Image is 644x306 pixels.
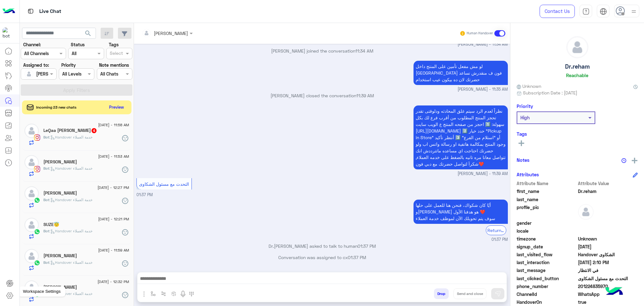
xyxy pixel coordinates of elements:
[517,251,577,258] span: last_visited_flow
[630,8,638,15] img: profile
[434,288,449,299] button: Drop
[603,281,625,303] img: hulul-logo.png
[43,128,97,133] h5: LeQaa Abd El Aziz
[148,288,158,299] button: select flow
[414,200,508,224] p: 29/8/2025, 1:37 PM
[49,166,92,171] span: : Handover خدمة العملاء
[523,89,577,96] span: Subscription Date : [DATE]
[107,103,127,112] button: Preview
[84,30,92,37] span: search
[3,5,15,18] img: Logo
[517,228,577,234] span: locale
[517,267,577,274] span: last_message
[169,288,179,299] button: create order
[139,181,189,187] span: التحدث مع مسئول الشكاوى
[25,124,39,138] img: defaultAdmin.png
[25,155,39,169] img: defaultAdmin.png
[158,288,169,299] button: Trigger scenario
[621,158,626,163] img: notes
[43,135,49,139] span: Bot
[39,7,61,16] p: Live Chat
[578,275,638,282] span: التحدث مع مسئول الشكاوى
[600,8,607,15] img: tab
[25,186,39,201] img: defaultAdmin.png
[43,229,49,233] span: Bot
[21,84,132,96] button: Apply Filters
[517,235,577,242] span: timezone
[632,158,637,163] img: add
[358,243,376,249] span: 01:37 PM
[97,279,129,285] span: [DATE] - 12:32 PM
[517,220,577,226] span: gender
[49,229,92,233] span: : Handover خدمة العملاء
[98,154,129,159] span: [DATE] - 11:53 AM
[97,185,129,190] span: [DATE] - 12:27 PM
[71,41,85,48] label: Status
[467,31,493,36] small: Human Handover
[578,220,638,226] span: null
[43,197,49,202] span: Bot
[517,188,577,195] span: first_name
[136,192,153,197] span: 01:37 PM
[136,48,508,54] p: [PERSON_NAME] joined the conversation
[540,5,575,18] a: Contact Us
[517,83,541,89] span: Unknown
[25,249,39,263] img: defaultAdmin.png
[578,204,594,220] img: defaultAdmin.png
[355,48,373,54] span: 11:34 AM
[517,172,539,177] h6: Attributes
[517,131,638,137] h6: Tags
[109,50,123,58] div: Select
[578,283,638,290] span: 201224835970
[136,92,508,99] p: [PERSON_NAME] closed the conversation
[49,135,92,139] span: : Handover خدمة العملاء
[36,105,76,110] span: Incoming 23 new chats
[49,260,92,265] span: : Handover خدمة العملاء
[49,197,92,202] span: : Handover خدمة العملاء
[348,255,366,260] span: 01:37 PM
[517,196,577,203] span: last_name
[517,291,577,297] span: ChannelId
[43,166,49,171] span: Bot
[34,197,40,203] img: WhatsApp
[43,190,77,196] h5: DONIA ELANANY
[98,122,129,128] span: [DATE] - 11:58 AM
[517,275,577,282] span: last_clicked_button
[414,105,508,169] p: 29/8/2025, 11:39 AM
[517,180,577,187] span: Attribute Name
[578,299,638,305] span: true
[171,291,176,296] img: create order
[3,27,14,39] img: 1403182699927242
[136,254,508,261] p: Conversation was assigned to cx
[458,87,508,93] span: [PERSON_NAME] - 11:35 AM
[356,93,374,98] span: 11:39 AM
[43,260,49,265] span: Bot
[491,237,508,243] span: 01:37 PM
[580,5,592,18] a: tab
[567,37,588,58] img: defaultAdmin.png
[23,41,41,48] label: Channel:
[517,103,533,109] h6: Priority
[43,253,77,258] h5: omar
[99,62,129,68] label: Note mentions
[495,291,501,297] img: send message
[578,188,638,195] span: Dr.reham
[578,251,638,258] span: الشكاوى Handover
[98,247,129,253] span: [DATE] - 11:59 AM
[578,180,638,187] span: Attribute Value
[486,225,506,235] div: Return to Bot
[414,61,508,85] p: 29/8/2025, 11:35 AM
[61,62,76,68] label: Priority
[189,292,194,297] img: make a call
[517,299,577,305] span: HandoverOn
[578,228,638,234] span: null
[458,42,508,48] span: [PERSON_NAME] - 11:34 AM
[565,63,590,70] h5: Dr.reham
[566,72,588,78] h6: Reachable
[18,286,65,297] div: Workspace Settings
[151,291,156,296] img: select flow
[34,229,40,235] img: WhatsApp
[578,259,638,266] span: 2025-08-29T11:10:42.9078347Z
[582,8,590,15] img: tab
[80,28,96,41] button: search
